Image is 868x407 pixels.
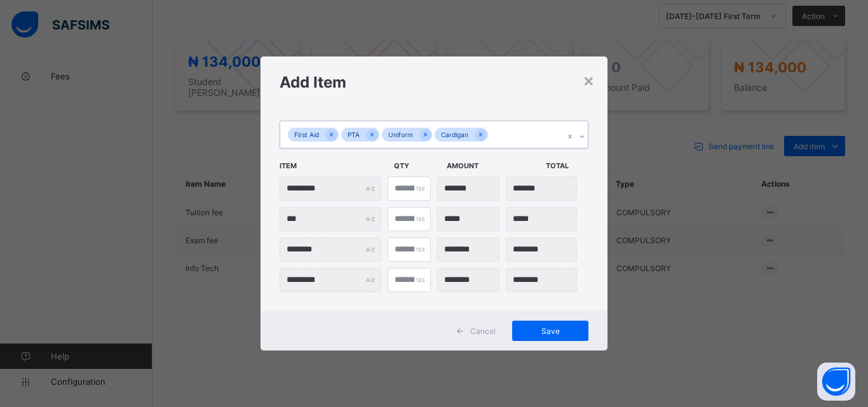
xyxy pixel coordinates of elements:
[394,155,440,177] span: Qty
[280,155,388,177] span: Item
[470,326,496,336] span: Cancel
[546,155,592,177] span: Total
[817,363,855,401] button: Open asap
[382,128,419,142] div: Uniform
[583,69,595,91] div: ×
[447,155,539,177] span: Amount
[288,128,325,142] div: First Aid
[435,128,475,142] div: Cardigan
[341,128,366,142] div: PTA
[522,326,579,336] span: Save
[280,73,588,91] h1: Add Item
